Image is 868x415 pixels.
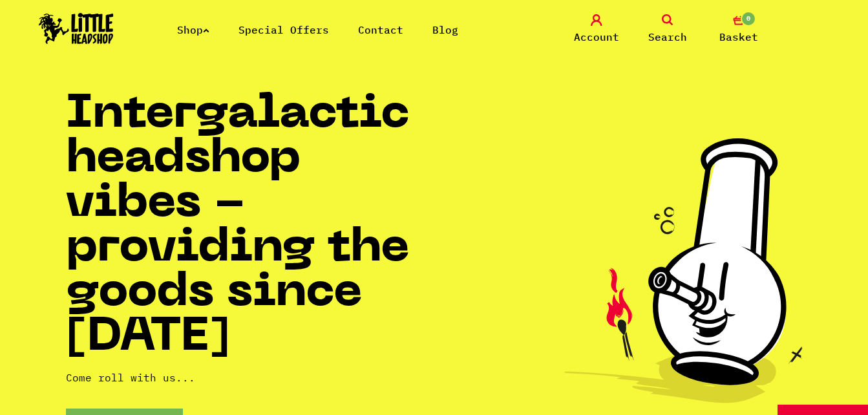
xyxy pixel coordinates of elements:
img: Little Head Shop Logo [39,13,114,44]
span: Search [648,29,687,45]
span: 0 [741,11,756,27]
a: Blog [432,23,458,36]
a: Contact [358,23,403,36]
a: Special Offers [238,23,329,36]
a: Shop [177,23,209,36]
h1: Intergalactic headshop vibes - providing the goods since [DATE] [66,93,434,361]
span: Basket [719,29,758,45]
a: Search [635,14,700,45]
a: 0 Basket [706,14,771,45]
span: Account [574,29,619,45]
p: Come roll with us... [66,370,434,385]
